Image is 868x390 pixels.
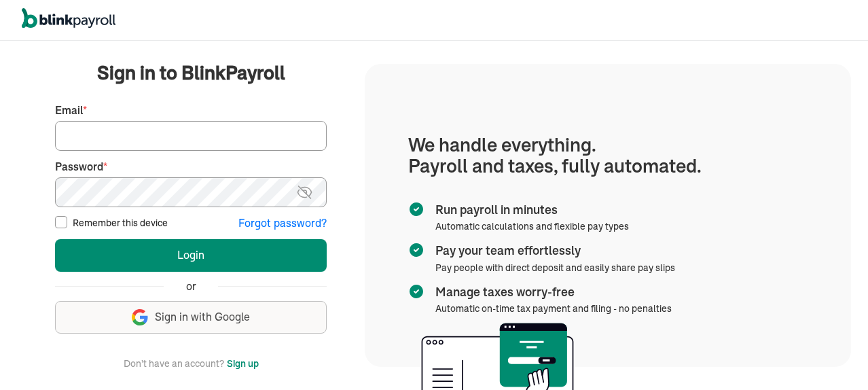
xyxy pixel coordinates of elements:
[73,216,168,230] label: Remember this device
[55,121,327,151] input: Your email address
[238,215,327,231] button: Forgot password?
[408,242,424,258] img: checkmark
[408,201,424,217] img: checkmark
[155,309,250,325] span: Sign in with Google
[435,220,629,232] span: Automatic calculations and flexible pay types
[186,279,196,294] span: or
[435,242,670,260] span: Pay your team effortlessly
[435,283,666,301] span: Manage taxes worry-free
[22,8,115,29] img: logo
[124,355,224,372] span: Don't have an account?
[55,159,327,175] label: Password
[435,201,623,219] span: Run payroll in minutes
[132,309,148,325] img: google
[227,355,259,372] button: Sign up
[296,184,313,200] img: eye
[435,262,675,274] span: Pay people with direct deposit and easily share pay slips
[55,301,327,334] button: Sign in with Google
[408,283,424,300] img: checkmark
[55,103,327,118] label: Email
[435,302,672,315] span: Automatic on-time tax payment and filing - no penalties
[408,135,808,177] h1: We handle everything. Payroll and taxes, fully automated.
[55,239,327,272] button: Login
[97,59,285,86] span: Sign in to BlinkPayroll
